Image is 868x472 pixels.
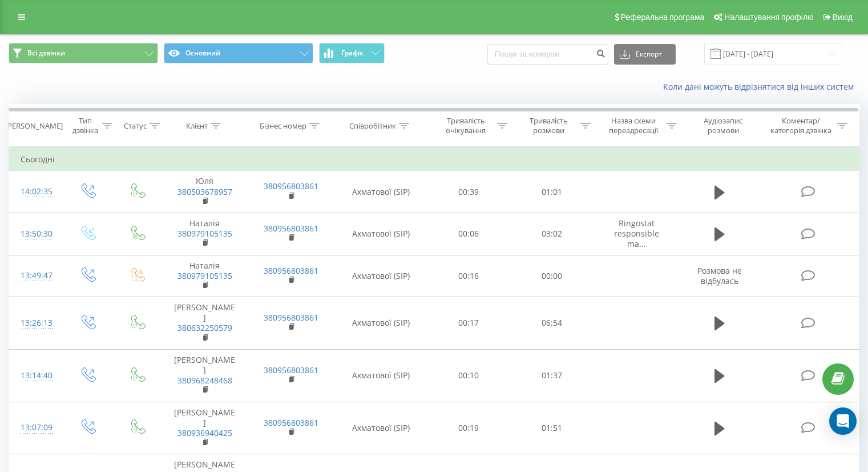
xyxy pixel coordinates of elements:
[829,407,857,435] div: Open Intercom Messenger
[604,116,664,135] div: Назва схеми переадресації
[621,13,705,22] span: Реферальна програма
[124,121,147,131] div: Статус
[264,365,318,375] a: 380956803861
[72,116,99,135] div: Тип дзвінка
[510,349,593,402] td: 01:37
[427,297,510,350] td: 00:17
[768,116,834,135] div: Коментар/категорія дзвінка
[614,44,676,65] button: Експорт
[264,417,318,428] a: 380956803861
[690,116,757,135] div: Аудіозапис розмови
[162,213,248,255] td: Наталія
[21,265,51,287] div: 13:49:47
[21,181,51,203] div: 14:02:35
[177,375,232,386] a: 380968248468
[21,312,51,334] div: 13:26:13
[427,402,510,454] td: 00:19
[427,171,510,213] td: 00:39
[177,270,232,281] a: 380979105135
[510,213,593,255] td: 03:02
[334,349,427,402] td: Ахматової (SIP)
[334,402,427,454] td: Ахматової (SIP)
[21,365,51,387] div: 13:14:40
[264,181,318,191] a: 380956803861
[334,297,427,350] td: Ахматової (SIP)
[510,297,593,350] td: 06:54
[177,228,232,239] a: 380979105135
[162,171,248,213] td: Юля
[21,223,51,245] div: 13:50:30
[833,13,853,22] span: Вихід
[520,116,578,135] div: Тривалість розмови
[264,265,318,276] a: 380956803861
[510,402,593,454] td: 01:51
[349,121,396,131] div: Співробітник
[341,49,364,57] span: Графік
[487,44,608,65] input: Пошук за номером
[21,417,51,439] div: 13:07:09
[177,186,232,197] a: 380503678957
[162,349,248,402] td: [PERSON_NAME]
[697,265,742,286] span: Розмова не відбулась
[438,116,495,135] div: Тривалість очікування
[5,121,63,131] div: [PERSON_NAME]
[334,171,427,213] td: Ахматової (SIP)
[164,43,313,63] button: Основний
[177,427,232,438] a: 380936940425
[9,43,158,63] button: Всі дзвінки
[614,218,659,249] span: Ringostat responsible ma...
[162,297,248,350] td: [PERSON_NAME]
[319,43,385,63] button: Графік
[186,121,208,131] div: Клієнт
[427,213,510,255] td: 00:06
[264,223,318,234] a: 380956803861
[663,81,859,92] a: Коли дані можуть відрізнятися вiд інших систем
[427,255,510,297] td: 00:16
[510,255,593,297] td: 00:00
[162,402,248,454] td: [PERSON_NAME]
[9,148,859,171] td: Сьогодні
[264,312,318,323] a: 380956803861
[260,121,306,131] div: Бізнес номер
[334,255,427,297] td: Ахматової (SIP)
[427,349,510,402] td: 00:10
[162,255,248,297] td: Наталія
[334,213,427,255] td: Ахматової (SIP)
[177,322,232,333] a: 380632250579
[510,171,593,213] td: 01:01
[724,13,813,22] span: Налаштування профілю
[27,49,65,58] span: Всі дзвінки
